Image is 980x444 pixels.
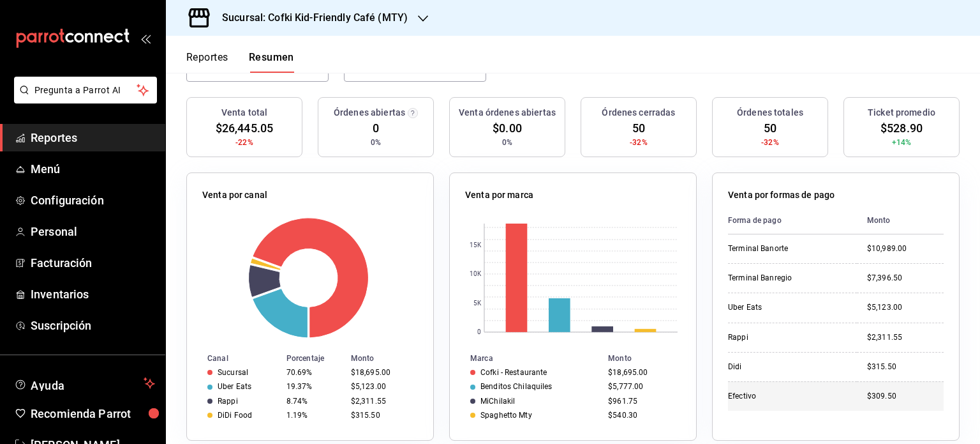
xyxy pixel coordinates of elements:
[249,51,294,73] button: Resumen
[728,302,847,313] div: Uber Eats
[31,129,155,146] span: Reportes
[187,351,281,365] th: Canal
[218,368,248,377] div: Sucursal
[286,397,341,406] div: 8.74%
[868,106,935,119] h3: Ticket promedio
[867,362,944,372] div: $315.50
[632,119,645,137] span: 50
[603,351,696,365] th: Monto
[728,207,857,234] th: Forma de pago
[761,137,779,148] span: -32%
[286,411,341,420] div: 1.19%
[371,137,381,148] span: 0%
[186,51,228,73] button: Reportes
[31,376,138,391] span: Ayuda
[31,223,155,240] span: Personal
[608,397,676,406] div: $961.75
[880,119,923,137] span: $528.90
[218,411,252,420] div: DiDi Food
[450,351,603,365] th: Marca
[867,302,944,313] div: $5,123.00
[608,411,676,420] div: $540.30
[34,84,137,97] span: Pregunta a Parrot AI
[351,368,413,377] div: $18,695.00
[602,106,675,119] h3: Órdenes cerradas
[216,119,273,137] span: $26,445.05
[31,192,155,209] span: Configuración
[477,329,481,336] text: 0
[473,300,482,307] text: 5K
[867,273,944,284] div: $7,396.50
[31,160,155,178] span: Menú
[346,351,433,365] th: Monto
[728,188,835,202] p: Venta por formas de pago
[728,362,847,372] div: Didi
[480,368,547,377] div: Cofki - Restaurante
[351,411,413,420] div: $315.50
[373,119,379,137] span: 0
[14,77,157,103] button: Pregunta a Parrot AI
[867,332,944,343] div: $2,311.55
[31,405,155,422] span: Recomienda Parrot
[281,351,346,365] th: Porcentaje
[470,271,482,278] text: 10K
[31,317,155,334] span: Suscripción
[218,397,238,406] div: Rappi
[31,254,155,272] span: Facturación
[470,242,482,249] text: 15K
[608,368,676,377] div: $18,695.00
[286,382,341,391] div: 19.37%
[186,51,294,73] div: navigation tabs
[737,106,803,119] h3: Órdenes totales
[221,106,267,119] h3: Venta total
[728,243,847,254] div: Terminal Banorte
[728,332,847,343] div: Rappi
[480,382,553,391] div: Benditos Chilaquiles
[480,397,515,406] div: MiChilakil
[235,137,253,148] span: -22%
[202,188,267,202] p: Venta por canal
[31,286,155,303] span: Inventarios
[493,119,522,137] span: $0.00
[502,137,512,148] span: 0%
[334,106,405,119] h3: Órdenes abiertas
[140,33,151,43] button: open_drawer_menu
[465,188,533,202] p: Venta por marca
[212,10,408,26] h3: Sucursal: Cofki Kid-Friendly Café (MTY)
[480,411,532,420] div: Spaghetto Mty
[867,243,944,254] div: $10,989.00
[892,137,912,148] span: +14%
[608,382,676,391] div: $5,777.00
[286,368,341,377] div: 70.69%
[218,382,251,391] div: Uber Eats
[728,391,847,402] div: Efectivo
[728,273,847,284] div: Terminal Banregio
[630,137,648,148] span: -32%
[857,207,944,234] th: Monto
[867,391,944,402] div: $309.50
[9,93,157,106] a: Pregunta a Parrot AI
[764,119,776,137] span: 50
[351,397,413,406] div: $2,311.55
[351,382,413,391] div: $5,123.00
[459,106,556,119] h3: Venta órdenes abiertas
